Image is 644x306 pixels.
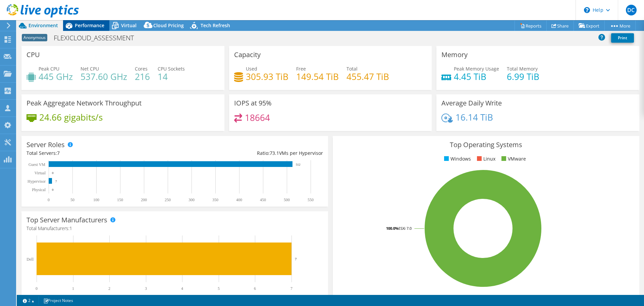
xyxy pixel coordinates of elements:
span: Virtual [121,22,137,29]
div: Ratio: VMs per Hypervisor [175,149,323,157]
text: 500 [284,198,290,202]
a: Print [611,33,634,43]
text: Guest VM [29,162,45,167]
h4: 14 [158,73,185,80]
span: 7 [57,150,60,156]
span: Total [346,65,358,72]
span: Free [296,65,306,72]
div: Total Servers: [26,149,175,157]
svg: \n [584,7,590,13]
text: 250 [165,198,171,202]
li: Linux [475,155,495,163]
span: Tech Refresh [201,22,230,29]
h4: Total Manufacturers: [26,225,323,232]
text: 5 [218,286,220,291]
text: 350 [212,198,218,202]
h4: 537.60 GHz [80,73,127,80]
text: Physical [32,187,46,192]
span: 1 [69,225,72,231]
text: 3 [145,286,147,291]
a: Share [546,20,574,31]
text: 2 [108,286,110,291]
a: 2 [18,296,39,305]
h3: Server Roles [26,141,65,148]
text: 100 [93,198,99,202]
h4: 149.54 TiB [296,73,339,80]
h3: Top Server Manufacturers [26,216,107,224]
text: 300 [189,198,195,202]
h4: 305.93 TiB [246,73,288,80]
span: Peak CPU [39,65,59,72]
span: Cores [135,65,148,72]
h4: 16.14 TiB [455,114,493,121]
text: 6 [254,286,256,291]
text: 7 [295,257,297,261]
text: 50 [70,198,74,202]
text: 400 [236,198,242,202]
h4: 455.47 TiB [346,73,389,80]
h4: 18664 [245,114,270,121]
span: Performance [75,22,104,29]
h3: Memory [441,51,468,58]
text: 4 [181,286,183,291]
span: Total Memory [507,65,538,72]
text: Hypervisor [28,179,46,184]
text: 200 [141,198,147,202]
span: Anonymous [22,34,47,41]
text: 0 [36,286,38,291]
h4: 445 GHz [39,73,73,80]
span: Net CPU [80,65,99,72]
h3: Peak Aggregate Network Throughput [26,99,142,107]
h3: Capacity [234,51,261,58]
a: Export [574,20,605,31]
a: Reports [515,20,547,31]
span: Cloud Pricing [153,22,184,29]
h4: 24.66 gigabits/s [39,114,103,121]
h3: Average Daily Write [441,99,502,107]
h4: 216 [135,73,150,80]
tspan: ESXi 7.0 [398,226,412,231]
li: VMware [500,155,526,163]
h3: CPU [26,51,40,58]
text: 150 [117,198,123,202]
span: DC [626,5,637,15]
span: Peak Memory Usage [454,65,499,72]
h4: 6.99 TiB [507,73,539,80]
text: 7 [290,286,292,291]
h3: IOPS at 95% [234,99,272,107]
text: Dell [26,257,34,262]
text: 550 [308,198,314,202]
text: 450 [260,198,266,202]
h4: 4.45 TiB [454,73,499,80]
span: 73.1 [270,150,279,156]
text: 1 [72,286,74,291]
text: Virtual [35,171,46,175]
li: Windows [442,155,471,163]
text: 0 [48,198,50,202]
h3: Top Operating Systems [338,141,634,148]
span: CPU Sockets [158,65,185,72]
text: 7 [55,180,57,183]
tspan: 100.0% [386,226,398,231]
span: Environment [29,22,58,29]
text: 512 [296,163,301,166]
text: 0 [52,171,54,175]
span: Used [246,65,257,72]
a: Project Notes [39,296,78,305]
a: More [604,20,636,31]
text: 0 [52,188,54,191]
h1: FLEXICLOUD_ASSESSMENT [51,34,144,42]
